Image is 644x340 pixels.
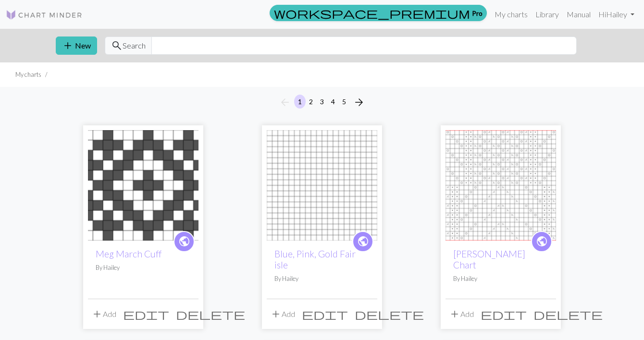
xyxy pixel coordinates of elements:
span: delete [533,307,603,321]
img: Rosamund Lace Chart [446,130,556,241]
i: Edit [481,308,527,320]
i: Edit [302,308,348,320]
span: edit [481,307,527,321]
li: My charts [15,70,41,79]
img: Meg March Cuff [88,130,198,241]
i: Edit [123,308,169,320]
span: add [449,307,460,321]
span: add [91,307,103,321]
span: public [357,234,369,249]
button: Delete [351,305,427,323]
a: Meg March Cuff [96,248,161,259]
span: add [270,307,282,321]
a: HiHailey [594,5,638,24]
span: delete [176,307,245,321]
button: 2 [305,95,317,109]
a: [PERSON_NAME] Chart [453,248,525,270]
a: public [173,231,195,252]
p: By Hailey [453,274,548,283]
span: arrow_forward [353,96,365,109]
button: New [56,36,97,55]
a: My charts [491,5,532,24]
span: add [62,39,74,52]
span: public [536,234,548,249]
button: Edit [298,305,351,323]
button: 5 [338,95,350,109]
button: Next [349,95,369,110]
button: Add [88,305,120,323]
a: Blue, Pink, Gold Fair isle [267,180,377,189]
span: edit [302,307,348,321]
img: Blue, Pink, Gold Fair isle [267,130,377,241]
a: public [531,231,552,252]
span: edit [123,307,169,321]
button: Delete [173,305,248,323]
button: Edit [477,305,530,323]
a: Meg March Cuff [88,180,198,189]
a: Library [532,5,563,24]
i: public [178,232,190,251]
button: 4 [327,95,339,109]
i: Next [353,97,365,108]
p: By Hailey [274,274,370,283]
span: workspace_premium [274,6,470,20]
a: Blue, Pink, Gold Fair isle [274,248,356,270]
button: 3 [316,95,328,109]
button: Delete [530,305,606,323]
a: Rosamund Lace Chart [446,180,556,189]
button: 1 [294,95,306,109]
a: public [352,231,373,252]
span: public [178,234,190,249]
i: public [357,232,369,251]
button: Add [446,305,477,323]
button: Add [267,305,298,323]
i: public [536,232,548,251]
a: Manual [563,5,594,24]
nav: Page navigation [275,95,369,110]
span: Search [123,40,146,51]
p: By Hailey [96,263,191,272]
span: search [111,39,123,52]
img: Logo [6,9,83,21]
span: delete [355,307,424,321]
button: Edit [120,305,173,323]
a: Pro [270,5,487,21]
